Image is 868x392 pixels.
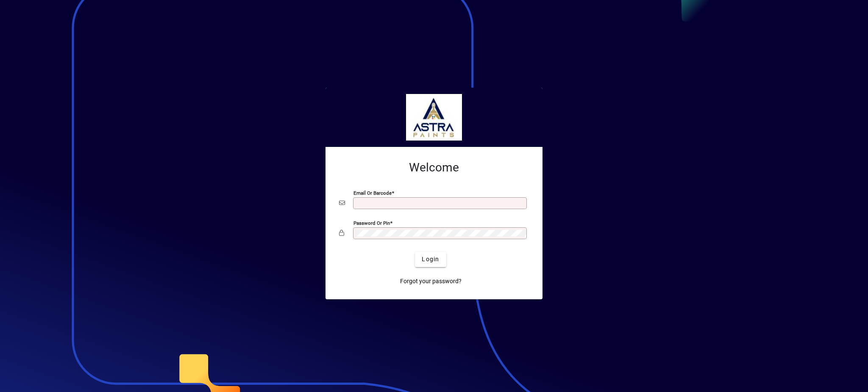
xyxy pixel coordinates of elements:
[415,252,446,267] button: Login
[353,190,392,196] mat-label: Email or Barcode
[400,277,462,286] span: Forgot your password?
[339,160,529,175] h2: Welcome
[422,255,439,264] span: Login
[397,274,465,289] a: Forgot your password?
[353,220,390,226] mat-label: Password or Pin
